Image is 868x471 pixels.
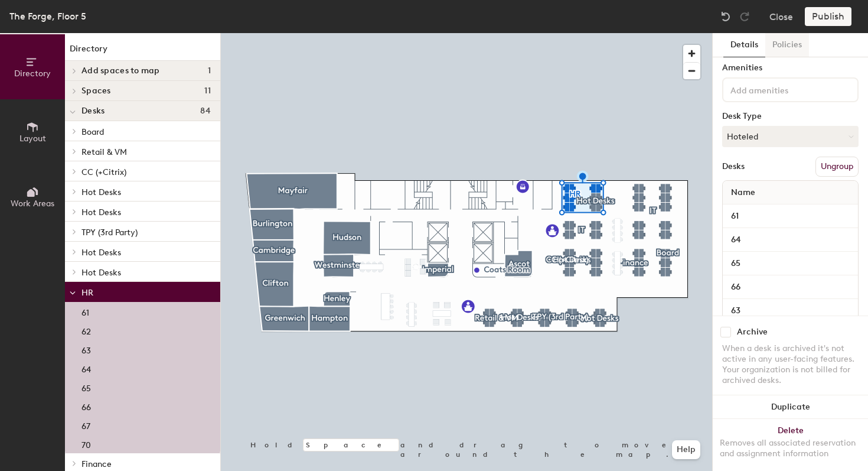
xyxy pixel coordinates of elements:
[81,268,121,278] span: Hot Desks
[722,162,745,171] div: Desks
[204,86,211,96] span: 11
[722,112,859,121] div: Desk Type
[81,418,90,431] p: 67
[81,323,91,337] p: 62
[713,419,868,471] button: DeleteRemoves all associated reservation and assignment information
[81,288,93,298] span: HR
[769,7,793,26] button: Close
[722,126,859,147] button: Hoteled
[722,343,859,386] div: When a desk is archived it's not active in any user-facing features. Your organization is not bil...
[81,106,105,116] span: Desks
[672,440,700,459] button: Help
[815,157,859,177] button: Ungroup
[81,127,104,137] span: Board
[19,134,46,144] span: Layout
[723,33,765,57] button: Details
[725,255,856,272] input: Unnamed desk
[739,11,750,22] img: Redo
[81,248,121,258] span: Hot Desks
[725,232,856,248] input: Unnamed desk
[765,33,809,57] button: Policies
[81,361,91,375] p: 64
[11,199,54,209] span: Work Areas
[81,86,111,96] span: Spaces
[728,82,834,96] input: Add amenities
[208,66,211,76] span: 1
[81,459,112,469] span: Finance
[65,43,220,61] h1: Directory
[81,437,91,450] p: 70
[81,228,138,238] span: TPY (3rd Party)
[713,395,868,419] button: Duplicate
[81,207,121,217] span: Hot Desks
[725,182,761,203] span: Name
[720,11,732,22] img: Undo
[722,63,859,73] div: Amenities
[9,9,86,24] div: The Forge, Floor 5
[81,304,89,318] p: 61
[81,167,126,177] span: CC (+Citrix)
[725,303,856,319] input: Unnamed desk
[81,187,121,197] span: Hot Desks
[81,66,160,76] span: Add spaces to map
[14,69,51,79] span: Directory
[81,342,91,356] p: 63
[81,147,127,157] span: Retail & VM
[725,208,856,225] input: Unnamed desk
[81,399,91,412] p: 66
[720,438,861,459] div: Removes all associated reservation and assignment information
[200,106,211,116] span: 84
[81,380,91,394] p: 65
[725,279,856,295] input: Unnamed desk
[737,327,768,337] div: Archive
